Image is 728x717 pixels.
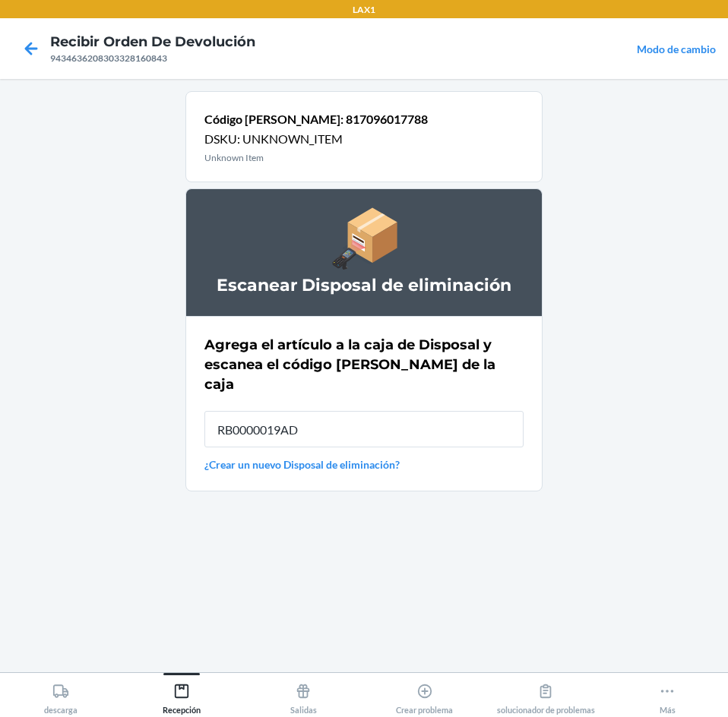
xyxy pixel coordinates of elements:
[204,130,428,148] p: DSKU: UNKNOWN_ITEM
[204,110,428,128] p: Código [PERSON_NAME]: 817096017788
[50,32,255,52] h4: Recibir orden de devolución
[637,43,716,55] a: Modo de cambio
[486,673,607,715] button: solucionador de problemas
[204,335,524,394] h2: Agrega el artículo a la caja de Disposal y escanea el código [PERSON_NAME] de la caja
[659,677,676,715] div: Más
[122,673,243,715] button: Recepción
[290,677,317,715] div: Salidas
[204,411,524,447] input: Disposal de barras de la caja de eliminación
[497,677,595,715] div: solucionador de problemas
[353,3,375,17] p: LAX1
[396,677,453,715] div: Crear problema
[204,456,524,472] a: ¿Crear un nuevo Disposal de eliminación?
[163,677,201,715] div: Recepción
[204,273,524,298] h3: Escanear Disposal de eliminación
[364,673,486,715] button: Crear problema
[44,677,78,715] div: descarga
[606,673,728,715] button: Más
[242,673,364,715] button: Salidas
[204,151,428,165] p: Unknown Item
[50,52,255,65] div: 9434636208303328160843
